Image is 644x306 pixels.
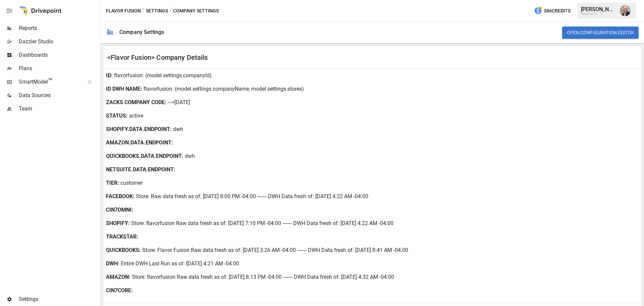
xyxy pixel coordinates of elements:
[114,72,143,80] p: flavorfusion
[121,260,239,268] p: Entire DWH Last Run as of: [DATE] 4:21 AM -04:00
[169,7,172,15] div: /
[620,5,631,16] img: Dustin Jacobson
[106,179,119,187] b: TIER:
[106,98,166,106] b: ZACKS COMPANY CODE :
[616,1,635,20] button: Dustin Jacobson
[544,7,571,15] span: 386 Credits
[531,5,573,17] button: 386Credits
[106,85,142,93] b: ID DWH NAME :
[19,38,99,46] span: Dazzler Studio
[106,72,113,80] b: ID :
[106,273,130,281] b: AMAZON :
[581,6,616,12] div: [PERSON_NAME]
[106,287,133,295] b: CIN7CORE :
[19,24,99,32] span: Reports
[19,64,99,73] span: Plans
[106,219,130,227] b: SHOPIFY :
[107,53,372,61] div: <Flavor Fusion> Company Details
[119,29,164,35] div: Company Settings
[142,7,145,15] div: /
[129,112,143,120] p: active
[19,105,99,113] span: Team
[106,233,138,241] b: TRACKSTAR :
[106,206,133,214] b: CIN7OMNI :
[562,27,639,39] button: Open Configuration Editor
[144,85,172,93] p: flavorfusion
[19,91,99,99] span: Data Sources
[173,125,183,133] p: dwh
[106,112,128,120] b: STATUS :
[106,7,141,15] button: Flavor Fusion
[146,7,168,15] button: Settings
[106,192,135,201] b: FACEBOOK :
[106,125,172,133] b: SHOPIFY.DATA.ENDPOINT :
[106,139,173,147] b: AMAZON.DATA.ENDPOINT :
[132,273,394,281] p: Store: flavorfusion Raw data fresh as of: [DATE] 8:13 PM -04:00 ------- DWH Data fresh of: [DATE]...
[142,246,408,254] p: Store: Flavor Fusion Raw data fresh as of: [DATE] 3:26 AM -04:00 ------- DWH Data fresh of: [DATE...
[185,152,195,160] p: dwh
[106,246,141,254] b: QUICKBOOKS :
[168,98,190,106] p: --->[DATE]
[581,12,616,15] div: Flavor Fusion
[136,192,368,201] p: Store: Raw data fresh as of: [DATE] 8:00 PM -04:00 ------- DWH Data fresh of: [DATE] 4:22 AM -04:00
[131,219,393,227] p: Store: flavorfusion Raw data fresh as of: [DATE] 7:10 PM -04:00 ------- DWH Data fresh of: [DATE]...
[48,77,53,85] span: ™
[19,295,99,303] span: Settings
[143,72,212,80] p: : (model.settings.companyId)
[106,152,183,160] b: QUICKBOOKS.DATA.ENDPOINT :
[120,179,143,187] p: customer
[19,51,99,59] span: Dashboards
[172,85,304,93] p: : (model.settings.companyName, model.settings.stores)
[19,78,80,86] span: SmartModel
[106,166,175,174] b: NETSUITE.DATA.ENDPOINT :
[106,260,119,268] b: DWH :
